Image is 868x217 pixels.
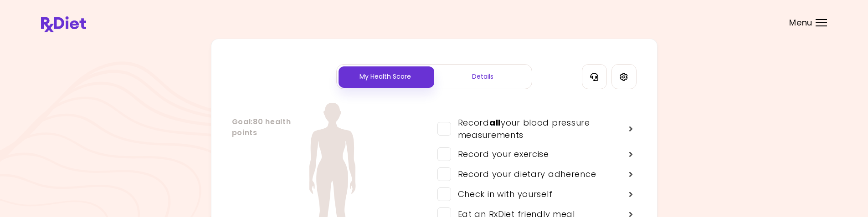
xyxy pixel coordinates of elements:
[451,188,553,200] div: Check in with yourself
[337,65,434,89] div: My Health Score
[451,116,625,141] div: Record your blood pressure measurements
[611,64,637,89] a: Settings
[41,16,86,32] img: RxDiet
[789,19,812,27] span: Menu
[451,148,549,160] div: Record your exercise
[232,116,268,138] div: Goal : 80 health points
[451,168,596,180] div: Record your dietary adherence
[489,117,501,128] strong: all
[434,65,532,89] div: Details
[582,64,607,89] button: Contact Information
